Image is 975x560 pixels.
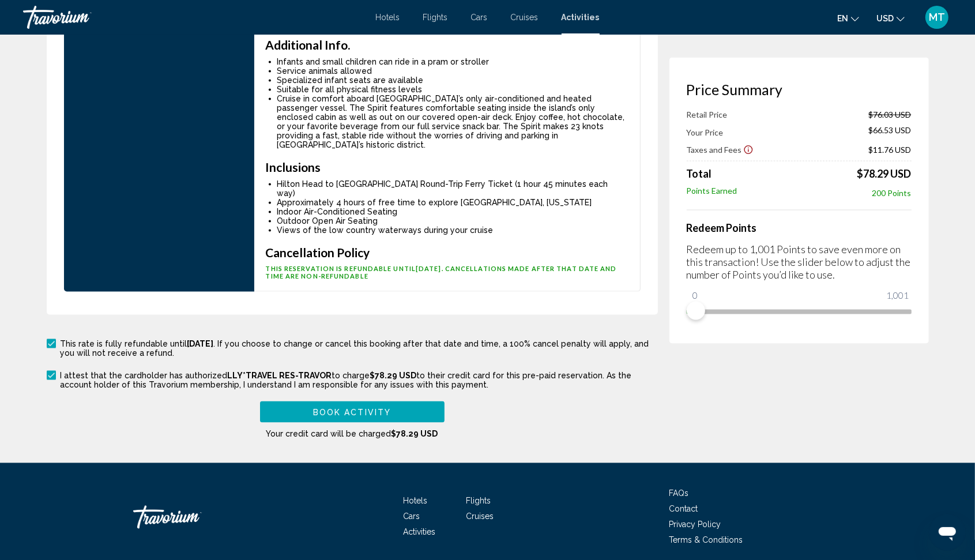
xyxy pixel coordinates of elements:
a: Activities [562,13,600,22]
span: $78.29 USD [370,371,417,381]
p: Redeem up to 1,001 Points to save even more on this transaction! Use the slider below to adjust t... [687,243,912,281]
li: Infants and small children can ride in a pram or stroller [277,57,628,66]
span: Taxes and Fees [687,145,742,155]
iframe: Button to launch messaging window [929,514,966,551]
p: This rate is fully refundable until . If you choose to change or cancel this booking after that d... [61,340,658,358]
a: Terms & Conditions [669,536,743,545]
h4: Redeem Points [687,221,912,234]
span: Book Activity [313,408,391,417]
a: Contact [669,505,698,514]
li: Hilton Head to [GEOGRAPHIC_DATA] Round-Trip Ferry Ticket (1 hour 45 minutes each way) [277,179,628,198]
button: Book Activity [260,401,445,423]
a: Cars [403,512,420,521]
h3: Price Summary [687,81,912,98]
h3: Additional Info. [266,39,628,51]
a: Travorium [133,500,249,535]
h3: Cancellation Policy [266,246,628,259]
a: Flights [466,497,491,506]
span: 0 [691,289,700,303]
li: Outdoor Open Air Seating [277,216,628,225]
span: [DATE] [416,265,442,272]
span: $76.03 USD [869,110,912,119]
span: Retail Price [687,110,728,119]
span: Your Price [687,127,724,137]
span: [DATE] [187,340,214,349]
a: Travorium [23,6,364,29]
button: Change language [837,10,859,27]
button: Change currency [876,10,905,27]
button: Show Taxes and Fees disclaimer [743,144,754,155]
span: LLY*TRAVEL RES-TRAVOR [228,371,332,381]
a: Privacy Policy [669,520,721,529]
span: Your credit card will be charged [266,430,438,439]
span: en [837,14,848,23]
h3: Inclusions [266,161,628,174]
a: Flights [423,13,448,22]
li: Suitable for all physical fitness levels [277,85,628,94]
span: 1,001 [885,289,911,303]
li: Specialized infant seats are available [277,76,628,85]
span: USD [876,14,894,23]
span: $66.53 USD [869,125,912,138]
li: Approximately 4 hours of free time to explore [GEOGRAPHIC_DATA], [US_STATE] [277,198,628,207]
button: Show Taxes and Fees breakdown [687,144,754,155]
li: Views of the low country waterways during your cruise [277,225,628,235]
span: $78.29 USD [391,430,438,439]
a: Cars [471,13,488,22]
p: I attest that the cardholder has authorized to charge to their credit card for this pre-paid rese... [61,371,658,390]
a: Hotels [403,497,427,506]
span: MT [929,12,945,23]
li: Indoor Air-Conditioned Seating [277,207,628,216]
p: This reservation is refundable until . Cancellations made after that date and time are non-refund... [266,265,628,280]
li: Service animals allowed [277,66,628,76]
a: Cruises [466,512,494,521]
span: Points Earned [687,186,737,198]
button: User Menu [922,5,952,29]
div: $78.29 USD [857,167,912,180]
a: Activities [403,528,435,537]
span: $11.76 USD [869,145,912,155]
a: Cruises [511,13,539,22]
li: Cruise in comfort aboard [GEOGRAPHIC_DATA]’s only air-conditioned and heated passenger vessel. Th... [277,94,628,149]
a: FAQs [669,489,689,498]
span: Total [687,167,712,180]
span: 200 Points [872,188,912,198]
a: Hotels [376,13,400,22]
